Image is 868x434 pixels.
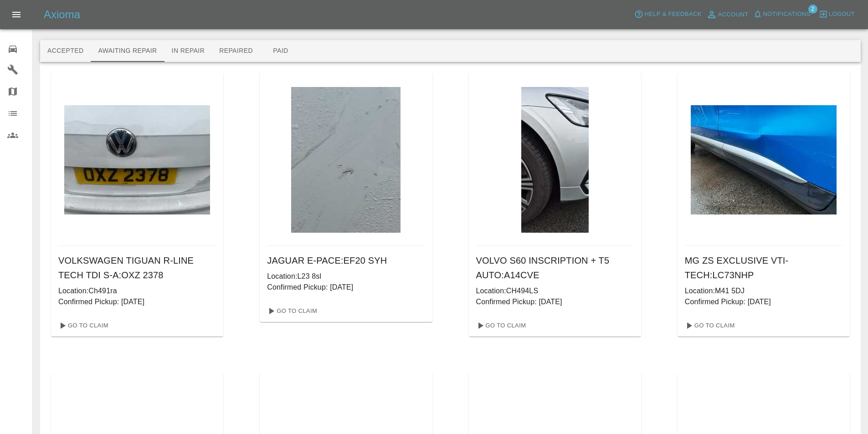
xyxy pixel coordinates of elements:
span: Account [718,10,749,20]
button: In Repair [164,40,212,62]
a: Go To Claim [55,318,111,333]
button: Paid [260,40,301,62]
p: Confirmed Pickup: [DATE] [476,296,634,307]
p: Location: M41 5DJ [685,286,842,296]
span: Logout [829,9,855,20]
h5: Axioma [44,7,80,22]
h6: MG ZS EXCLUSIVE VTI-TECH : LC73NHP [685,253,842,282]
h6: JAGUAR E-PACE : EF20 SYH [267,253,425,268]
button: Help & Feedback [632,7,704,21]
button: Awaiting Repair [91,40,164,62]
button: Open drawer [5,4,27,26]
button: Notifications [751,7,813,21]
a: Go To Claim [473,318,529,333]
h6: VOLVO S60 INSCRIPTION + T5 AUTO : A14CVE [476,253,634,282]
span: Help & Feedback [644,9,701,20]
p: Location: CH494LS [476,286,634,296]
button: Repaired [212,40,260,62]
p: Confirmed Pickup: [DATE] [267,282,425,293]
a: Go To Claim [681,318,737,333]
button: Accepted [40,40,91,62]
span: 2 [808,5,817,14]
span: Notifications [763,9,811,20]
a: Account [704,7,751,22]
p: Location: Ch491ra [58,286,216,296]
p: Confirmed Pickup: [DATE] [58,296,216,307]
p: Confirmed Pickup: [DATE] [685,296,842,307]
p: Location: L23 8sl [267,271,425,282]
a: Go To Claim [263,304,319,318]
button: Logout [817,7,857,21]
h6: VOLKSWAGEN TIGUAN R-LINE TECH TDI S-A : OXZ 2378 [58,253,216,282]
